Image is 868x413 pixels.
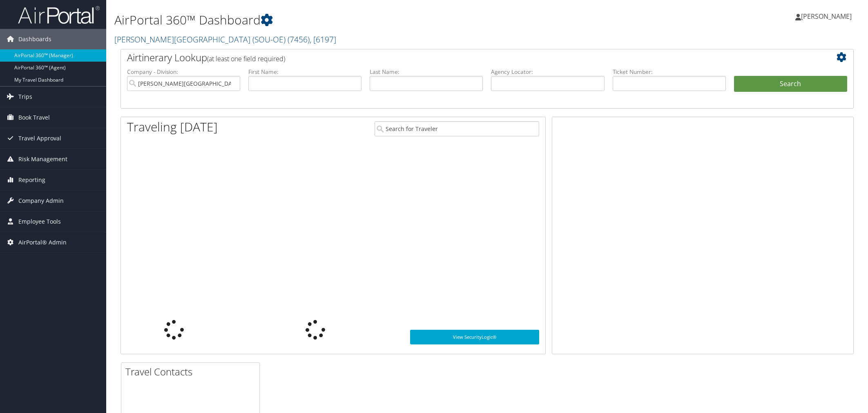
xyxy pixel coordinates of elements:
button: Search [734,76,847,92]
a: [PERSON_NAME][GEOGRAPHIC_DATA] (SOU-OE) [114,34,336,45]
h2: Travel Contacts [125,365,259,379]
label: Ticket Number: [613,68,726,76]
span: Company Admin [18,191,64,211]
a: [PERSON_NAME] [795,4,860,29]
span: Employee Tools [18,211,61,232]
label: Agency Locator: [491,68,604,76]
label: Last Name: [370,68,483,76]
label: First Name: [248,68,361,76]
img: airportal-logo.png [18,5,100,24]
h2: Airtinerary Lookup [127,51,786,64]
span: Book Travel [18,107,50,128]
span: [PERSON_NAME] [801,12,852,21]
span: , [ 6197 ] [310,34,336,45]
span: Travel Approval [18,128,61,149]
span: ( 7456 ) [288,34,310,45]
span: Reporting [18,170,45,190]
h1: Traveling [DATE] [127,118,218,135]
label: Company - Division: [127,68,240,76]
span: Dashboards [18,29,51,49]
span: Trips [18,87,32,107]
span: (at least one field required) [207,54,285,63]
h1: AirPortal 360™ Dashboard [114,11,611,29]
a: View SecurityLogic® [410,330,539,344]
input: Search for Traveler [375,121,539,136]
span: AirPortal® Admin [18,232,67,253]
span: Risk Management [18,149,67,169]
